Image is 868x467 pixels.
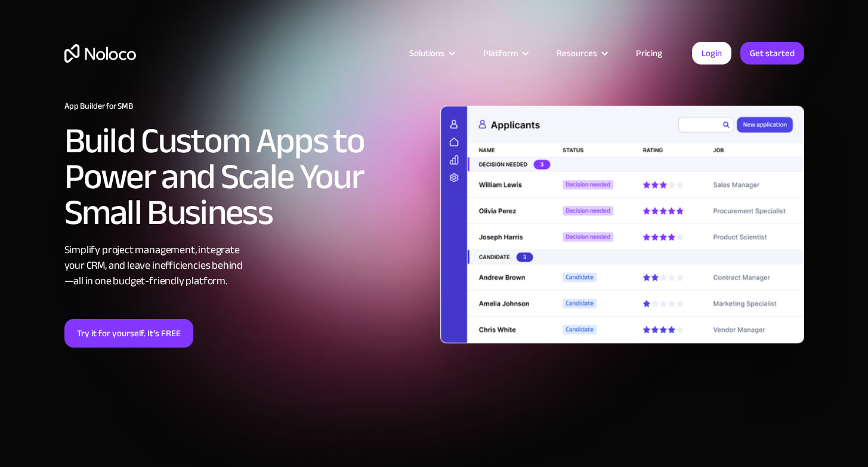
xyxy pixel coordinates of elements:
div: Resources [557,45,597,61]
a: Get started [740,42,804,64]
h2: Build Custom Apps to Power and Scale Your Small Business [64,123,428,231]
a: home [64,44,136,63]
div: Platform [483,45,518,61]
div: Simplify project management, integrate your CRM, and leave inefficiencies behind —all in one budg... [64,242,428,289]
div: Solutions [409,45,444,61]
a: Try it for yourself. It’s FREE [64,319,193,348]
div: Platform [468,45,542,61]
a: Pricing [621,45,677,61]
a: Login [692,42,731,64]
div: Resources [542,45,621,61]
div: Solutions [394,45,468,61]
